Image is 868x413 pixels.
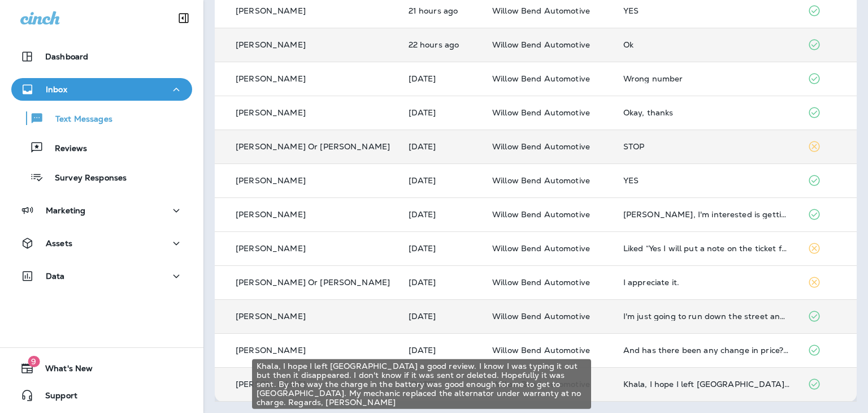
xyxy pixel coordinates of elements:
[492,6,590,16] span: Willow Bend Automotive
[492,311,590,321] span: Willow Bend Automotive
[28,356,40,367] span: 9
[11,265,192,287] button: Data
[44,173,127,184] p: Survey Responses
[409,108,474,117] p: Aug 13, 2025 03:15 PM
[623,380,790,389] div: Khala, I hope I left Willow Bend a good review. I know I was typing it out but then it disappeare...
[409,312,474,321] p: Aug 12, 2025 01:44 PM
[409,210,474,219] p: Aug 13, 2025 11:03 AM
[46,206,85,215] p: Marketing
[11,199,192,222] button: Marketing
[236,210,306,219] p: [PERSON_NAME]
[492,175,590,186] span: Willow Bend Automotive
[46,239,72,248] p: Assets
[44,114,112,125] p: Text Messages
[409,278,474,287] p: Aug 12, 2025 05:00 PM
[11,78,192,101] button: Inbox
[623,74,790,83] div: Wrong number
[623,278,790,287] div: I appreciate it.
[46,272,65,281] p: Data
[623,142,790,151] div: STOP
[45,52,88,61] p: Dashboard
[11,165,192,189] button: Survey Responses
[236,346,306,355] p: [PERSON_NAME]
[44,144,87,154] p: Reviews
[236,40,306,49] p: [PERSON_NAME]
[236,380,306,389] p: [PERSON_NAME]
[492,243,590,253] span: Willow Bend Automotive
[409,74,474,83] p: Aug 14, 2025 07:51 AM
[11,384,192,407] button: Support
[11,106,192,130] button: Text Messages
[623,346,790,355] div: And has there been any change in price? Or is still $160?
[492,345,590,355] span: Willow Bend Automotive
[623,312,790,321] div: I'm just going to run down the street and do it on the spot. I've got three kids with me and don'...
[236,244,306,253] p: [PERSON_NAME]
[236,312,306,321] p: [PERSON_NAME]
[492,209,590,220] span: Willow Bend Automotive
[11,232,192,255] button: Assets
[623,6,790,15] div: YES
[168,7,199,29] button: Collapse Sidebar
[409,176,474,185] p: Aug 13, 2025 11:19 AM
[236,6,306,15] p: [PERSON_NAME]
[409,346,474,355] p: Aug 12, 2025 12:25 PM
[492,277,590,287] span: Willow Bend Automotive
[623,244,790,253] div: Liked “Yes I will put a note on the ticket for you.”
[623,210,790,219] div: Cheri, I'm interested is getting my oil changed in my corvette. How much is it and what oil and f...
[11,136,192,160] button: Reviews
[46,85,67,94] p: Inbox
[492,74,590,84] span: Willow Bend Automotive
[409,40,474,49] p: Aug 14, 2025 11:02 AM
[236,142,390,151] p: [PERSON_NAME] Or [PERSON_NAME]
[34,391,77,405] span: Support
[623,176,790,185] div: YES
[252,359,591,409] div: Khala, I hope I left [GEOGRAPHIC_DATA] a good review. I know I was typing it out but then it disa...
[11,45,192,68] button: Dashboard
[623,40,790,49] div: Ok
[34,364,93,377] span: What's New
[492,40,590,50] span: Willow Bend Automotive
[409,244,474,253] p: Aug 13, 2025 07:27 AM
[409,142,474,151] p: Aug 13, 2025 01:40 PM
[492,141,590,152] span: Willow Bend Automotive
[236,74,306,83] p: [PERSON_NAME]
[236,278,390,287] p: [PERSON_NAME] Or [PERSON_NAME]
[236,176,306,185] p: [PERSON_NAME]
[11,357,192,380] button: 9What's New
[492,107,590,118] span: Willow Bend Automotive
[623,108,790,117] div: Okay, thanks
[409,6,474,15] p: Aug 14, 2025 11:35 AM
[236,108,306,117] p: [PERSON_NAME]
